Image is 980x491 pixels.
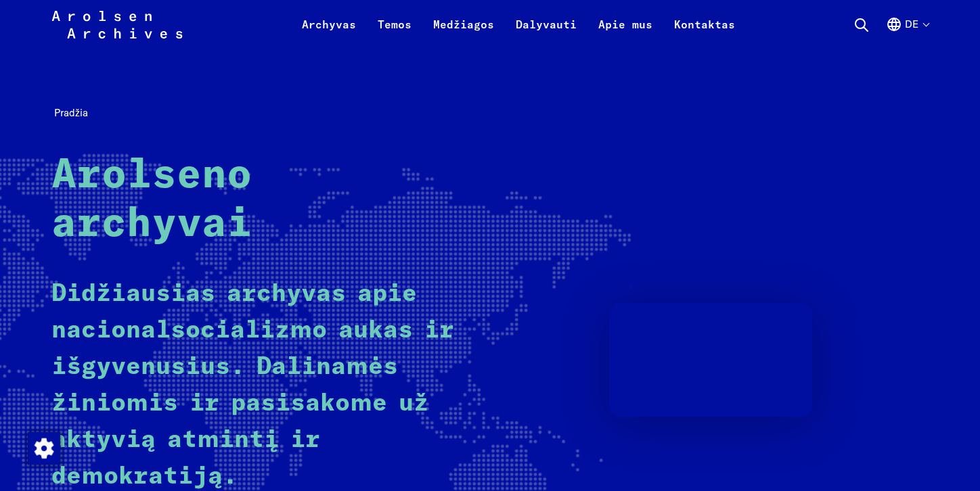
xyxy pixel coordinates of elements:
[367,16,422,49] a: Temos
[291,8,746,41] nav: Primär
[422,16,505,49] a: Medžiagos
[663,16,746,49] a: Kontaktas
[291,16,367,49] a: Archyvas
[51,103,928,124] nav: Breadcrumb
[51,156,252,245] strong: Arolseno archyvai
[54,106,88,119] span: Pradžia
[587,16,663,49] a: Apie mus
[886,16,929,49] button: Deutsch, Sprachauswahl
[28,432,60,465] img: Zustimmung ändern
[505,16,587,49] a: Dalyvauti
